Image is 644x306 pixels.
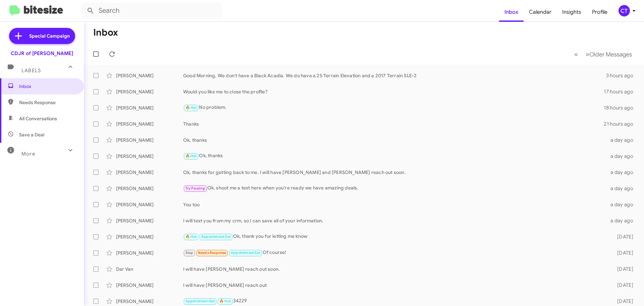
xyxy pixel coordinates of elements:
[185,105,197,110] span: 🔥 Hot
[524,2,557,22] a: Calendar
[619,5,630,16] div: CT
[606,233,639,240] div: [DATE]
[606,185,639,192] div: a day ago
[606,137,639,143] div: a day ago
[183,104,604,112] div: No problem.
[198,251,226,255] span: Needs Response
[606,169,639,176] div: a day ago
[19,131,44,138] span: Save a Deal
[116,217,183,224] div: [PERSON_NAME]
[606,266,639,272] div: [DATE]
[183,169,606,176] div: Ok, thanks for getting back to me. I will have [PERSON_NAME] and [PERSON_NAME] reach out soon.
[185,186,205,190] span: Try Pausing
[570,47,582,61] button: Previous
[185,251,194,255] span: Stop
[116,233,183,240] div: [PERSON_NAME]
[11,50,73,57] div: CDJR of [PERSON_NAME]
[557,2,587,22] a: Insights
[613,5,637,16] button: CT
[183,152,606,160] div: Ok, thanks
[183,201,606,208] div: You too
[116,298,183,305] div: [PERSON_NAME]
[21,151,35,157] span: More
[116,104,183,111] div: [PERSON_NAME]
[219,299,231,303] span: 🔥 Hot
[116,137,183,143] div: [PERSON_NAME]
[183,282,606,289] div: I will have [PERSON_NAME] reach out
[606,217,639,224] div: a day ago
[606,282,639,289] div: [DATE]
[185,154,197,158] span: 🔥 Hot
[116,121,183,127] div: [PERSON_NAME]
[183,88,604,95] div: Would you like me to close the profile?
[604,104,639,111] div: 18 hours ago
[571,47,636,61] nav: Page navigation example
[185,299,215,303] span: Appointment Set
[231,251,260,255] span: Appointment Set
[589,51,632,58] span: Older Messages
[183,249,606,257] div: Of course!
[606,201,639,208] div: a day ago
[21,68,41,74] span: Labels
[116,153,183,160] div: [PERSON_NAME]
[29,33,70,39] span: Special Campaign
[19,83,76,90] span: Inbox
[116,266,183,272] div: Dar Van
[116,169,183,176] div: [PERSON_NAME]
[606,153,639,160] div: a day ago
[116,201,183,208] div: [PERSON_NAME]
[93,27,118,38] h1: Inbox
[183,72,606,79] div: Good Morning, We don't have a Black Acadia. We do have a 25 Terrain Elevation and a 2017 Terrain ...
[9,28,75,44] a: Special Campaign
[183,297,606,305] div: 34229
[116,72,183,79] div: [PERSON_NAME]
[183,217,606,224] div: I will text you from my crm, so I can save all of your information.
[185,234,197,239] span: 🔥 Hot
[606,250,639,256] div: [DATE]
[81,3,222,19] input: Search
[183,137,606,143] div: Ok, thanks
[183,184,606,192] div: Ok, shoot me a text here when you're ready we have amazing deals.
[499,2,524,22] a: Inbox
[183,121,604,127] div: Thanks
[116,282,183,289] div: [PERSON_NAME]
[116,250,183,256] div: [PERSON_NAME]
[183,233,606,241] div: Ok, thank you for letting me know
[19,115,57,122] span: All Conversations
[582,47,636,61] button: Next
[183,266,606,272] div: I will have [PERSON_NAME] reach out soon.
[587,2,613,22] a: Profile
[604,88,639,95] div: 17 hours ago
[201,234,231,239] span: Appointment Set
[606,72,639,79] div: 3 hours ago
[116,88,183,95] div: [PERSON_NAME]
[574,50,578,58] span: «
[116,185,183,192] div: [PERSON_NAME]
[606,298,639,305] div: [DATE]
[19,99,76,106] span: Needs Response
[586,50,589,58] span: »
[604,121,639,127] div: 21 hours ago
